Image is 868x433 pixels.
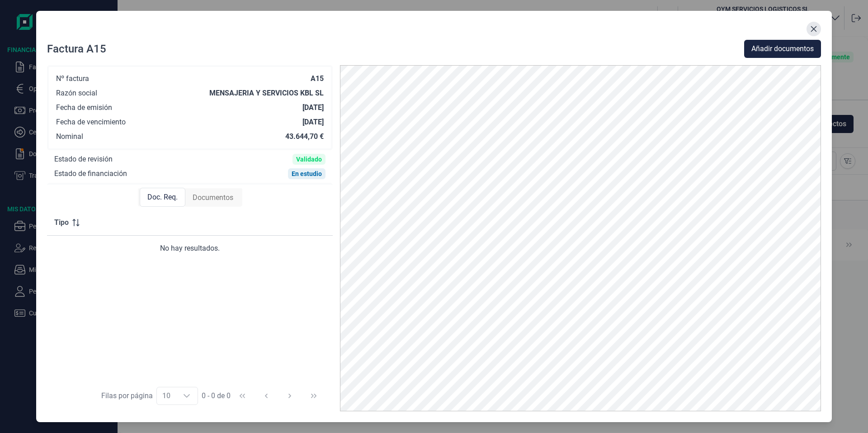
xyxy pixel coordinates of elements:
[54,155,113,164] div: Estado de revisión
[311,74,324,83] div: A15
[231,385,253,407] button: First Page
[279,385,301,407] button: Next Page
[56,103,112,112] div: Fecha de emisión
[744,40,821,58] button: Añadir documentos
[296,156,322,163] div: Validado
[56,118,126,127] div: Fecha de vencimiento
[302,118,324,127] div: [DATE]
[147,192,178,203] span: Doc. Req.
[202,392,231,400] span: 0 - 0 de 0
[176,387,198,404] div: Choose
[56,74,89,83] div: Nº factura
[255,385,277,407] button: Previous Page
[751,43,814,54] span: Añadir documentos
[56,89,97,98] div: Razón social
[47,42,106,56] div: Factura A15
[56,132,83,141] div: Nominal
[209,89,324,98] div: MENSAJERIA Y SERVICIOS KBL SL
[340,65,821,411] img: PDF Viewer
[101,390,153,401] div: Filas por página
[140,188,185,207] div: Doc. Req.
[54,217,69,228] span: Tipo
[807,22,821,36] button: Close
[54,243,325,254] div: No hay resultados.
[292,170,322,177] div: En estudio
[193,192,233,203] span: Documentos
[285,132,324,141] div: 43.644,70 €
[54,169,127,178] div: Estado de financiación
[303,385,325,407] button: Last Page
[302,103,324,112] div: [DATE]
[185,189,241,207] div: Documentos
